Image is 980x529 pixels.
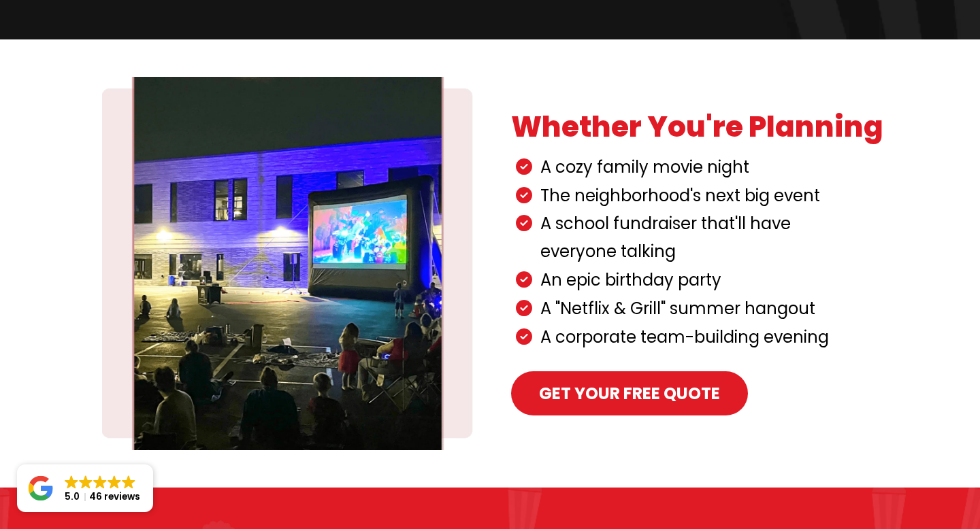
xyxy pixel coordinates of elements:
p: A "Netflix & Grill" summer hangout [540,295,871,323]
p: A cozy family movie night [540,154,871,182]
p: An epic birthday party [540,267,871,294]
span: Get your Free Quote [539,381,720,405]
p: The neighborhood's next big event [540,182,871,210]
a: Get your Free Quote [511,371,748,415]
a: Close GoogleGoogleGoogleGoogleGoogle 5.046 reviews [17,464,153,512]
p: A corporate team-building evening [540,324,871,352]
h1: Whether you're planning [511,112,885,143]
p: A school fundraiser that'll have everyone talking [540,210,871,266]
